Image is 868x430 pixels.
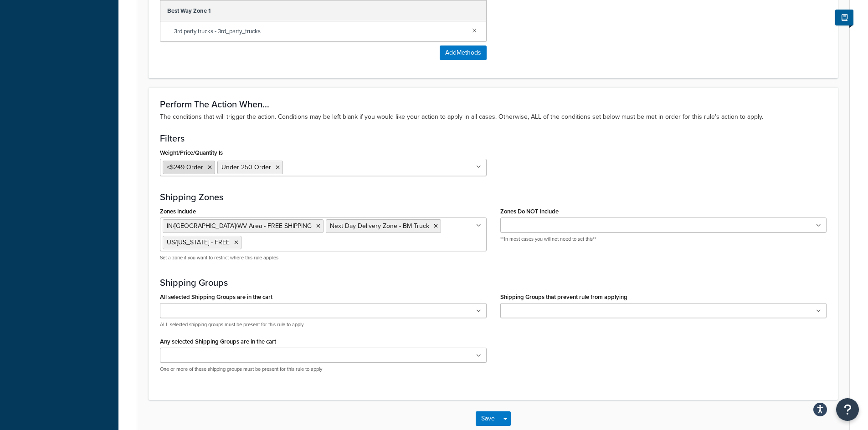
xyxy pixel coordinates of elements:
span: US/[US_STATE] - FREE [167,238,230,247]
label: Shipping Groups that prevent rule from applying [500,293,627,300]
label: Weight/Price/Quantity Is [160,149,223,156]
p: The conditions that will trigger the action. Conditions may be left blank if you would like your ... [160,112,827,122]
button: Save [476,411,500,426]
h3: Shipping Zones [160,192,827,202]
p: ALL selected shipping groups must be present for this rule to apply [160,321,487,328]
h3: Perform The Action When... [160,99,827,109]
p: **In most cases you will not need to set this** [500,236,827,243]
label: Zones Include [160,208,196,215]
span: <$249 Order [167,162,203,172]
span: 3rd party trucks - 3rd_party_trucks [174,25,465,38]
span: IN/[GEOGRAPHIC_DATA]/WV Area - FREE SHIPPING [167,221,312,231]
button: Open Resource Center [836,398,859,421]
p: One or more of these shipping groups must be present for this rule to apply [160,366,487,373]
div: Best Way Zone 1 [160,1,486,21]
label: Zones Do NOT Include [500,208,559,215]
label: All selected Shipping Groups are in the cart [160,293,272,300]
h3: Filters [160,133,827,143]
h3: Shipping Groups [160,278,827,288]
label: Any selected Shipping Groups are in the cart [160,338,276,345]
button: AddMethods [440,46,487,60]
span: Under 250 Order [221,162,271,172]
p: Set a zone if you want to restrict where this rule applies [160,254,487,261]
span: Next Day Delivery Zone - BM Truck [330,221,429,231]
button: Show Help Docs [835,10,853,25]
